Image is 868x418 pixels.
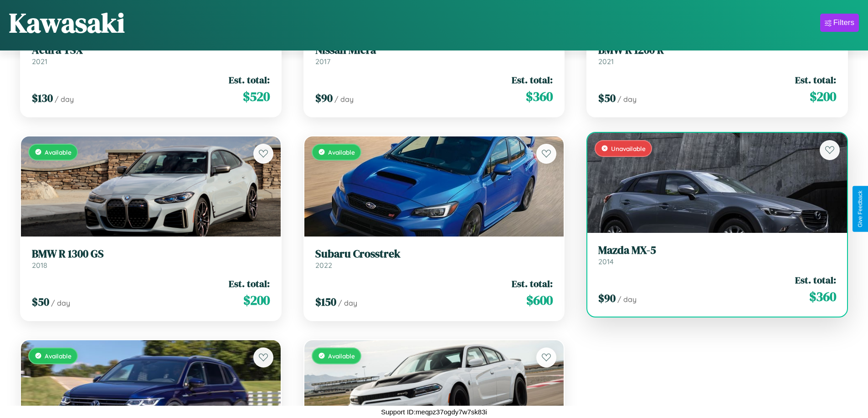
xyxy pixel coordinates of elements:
[617,295,637,304] span: / day
[315,247,553,270] a: Subaru Crosstrek2022
[810,87,836,106] span: $ 200
[598,257,614,266] span: 2014
[611,145,646,152] span: Unavailable
[598,57,614,66] span: 2021
[32,44,270,66] a: Acura TSX2021
[243,291,270,309] span: $ 200
[32,247,270,270] a: BMW R 1300 GS2018
[598,44,836,66] a: BMW R 1200 R2021
[315,44,553,57] h3: Nissan Micra
[315,261,332,270] span: 2022
[315,247,553,261] h3: Subaru Crosstrek
[32,91,53,106] span: $ 130
[315,294,336,309] span: $ 150
[32,247,270,261] h3: BMW R 1300 GS
[315,44,553,66] a: Nissan Micra2017
[229,73,270,86] span: Est. total:
[795,273,836,287] span: Est. total:
[598,244,836,257] h3: Mazda MX-5
[512,73,553,86] span: Est. total:
[32,294,49,309] span: $ 50
[795,73,836,86] span: Est. total:
[328,352,355,360] span: Available
[334,95,354,104] span: / day
[32,261,47,270] span: 2018
[229,277,270,290] span: Est. total:
[809,287,836,306] span: $ 360
[512,277,553,290] span: Est. total:
[243,87,270,106] span: $ 520
[45,148,72,156] span: Available
[526,291,553,309] span: $ 600
[526,87,553,106] span: $ 360
[598,291,616,306] span: $ 90
[381,406,487,418] p: Support ID: meqpz37ogdy7w7sk83i
[51,298,70,307] span: / day
[45,352,72,360] span: Available
[598,244,836,266] a: Mazda MX-52014
[598,91,616,106] span: $ 50
[55,95,74,104] span: / day
[315,91,333,106] span: $ 90
[328,148,355,156] span: Available
[32,57,47,66] span: 2021
[338,298,357,307] span: / day
[617,95,637,104] span: / day
[857,191,863,227] div: Give Feedback
[315,57,330,66] span: 2017
[820,14,859,32] button: Filters
[32,44,270,57] h3: Acura TSX
[598,44,836,57] h3: BMW R 1200 R
[9,4,125,41] h1: Kawasaki
[833,18,854,27] div: Filters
